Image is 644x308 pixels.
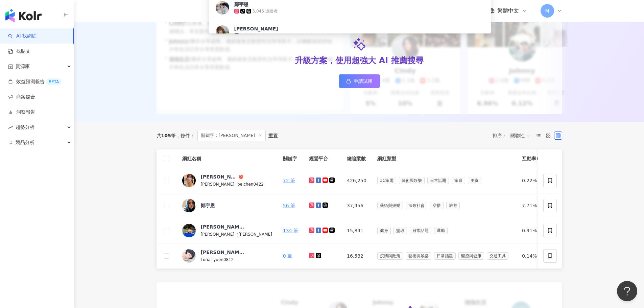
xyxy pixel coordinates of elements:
[406,252,431,260] span: 藝術與娛樂
[213,257,234,262] span: yuen0812
[201,182,235,187] span: [PERSON_NAME]
[446,202,460,209] span: 旅遊
[268,133,278,138] div: 重置
[430,202,444,209] span: 穿搭
[522,202,543,209] div: 7.71%
[5,9,42,22] img: logo
[283,178,295,183] a: 72 筆
[377,202,403,209] span: 藝術與娛樂
[522,227,543,234] div: 0.91%
[427,177,449,184] span: 日常話題
[8,125,13,130] span: rise
[237,182,264,187] span: peichen0422
[16,135,34,150] span: 競品分析
[341,149,372,168] th: 總追蹤數
[278,149,304,168] th: 關鍵字
[253,8,278,14] div: 5,046 追蹤者
[234,25,278,32] div: [PERSON_NAME]
[182,249,196,263] img: KOL Avatar
[201,202,215,209] div: 鄭宇恩
[458,252,484,260] span: 醫療與健康
[339,74,380,88] a: 申請試用
[8,48,30,55] a: 找貼文
[182,199,196,212] img: KOL Avatar
[283,203,295,208] a: 56 筆
[341,218,372,243] td: 15,841
[341,243,372,269] td: 16,532
[522,155,536,162] span: 互動率
[216,25,229,39] img: KOL Avatar
[372,149,517,168] th: 網紅類型
[406,202,427,209] span: 法政社會
[410,227,431,234] span: 日常話題
[354,78,373,84] span: 申請試用
[16,59,30,74] span: 資源庫
[304,149,341,168] th: 經營平台
[201,173,237,180] div: [PERSON_NAME]
[497,7,519,15] span: 繁體中文
[468,177,481,184] span: 美食
[434,252,456,260] span: 日常話題
[510,130,531,141] span: 關聯性
[341,193,372,218] td: 37,456
[182,224,196,237] img: KOL Avatar
[182,173,272,188] a: KOL Avatar[PERSON_NAME][PERSON_NAME]|peichen0422
[377,252,403,260] span: 疫情與政策
[283,253,292,259] a: 0 筆
[377,227,391,234] span: 健身
[295,55,423,67] div: 升級方案，使用超強大 AI 推薦搜尋
[283,228,298,233] a: 134 筆
[234,181,237,187] span: |
[617,281,637,301] iframe: Help Scout Beacon - Open
[157,133,176,138] div: 共 筆
[8,33,37,40] a: searchAI 找網紅
[201,257,211,262] span: Luna
[493,130,534,141] div: 排序：
[201,223,245,230] div: [PERSON_NAME]
[545,7,549,15] span: M
[16,120,34,135] span: 趨勢分析
[182,174,196,187] img: KOL Avatar
[8,78,62,85] a: 效益預測報告BETA
[201,232,272,237] span: [PERSON_NAME]（[PERSON_NAME]
[377,177,396,184] span: 3C家電
[8,94,35,100] a: 商案媒合
[161,133,171,138] span: 105
[522,252,543,260] div: 0.14%
[522,177,543,184] div: 0.22%
[399,177,425,184] span: 藝術與娛樂
[182,199,272,212] a: KOL Avatar鄭宇恩
[234,1,248,8] div: 鄭宇恩
[201,249,245,256] div: [PERSON_NAME]
[487,252,508,260] span: 交通工具
[240,33,268,39] div: 18,900 追蹤者
[341,168,372,193] td: 426,250
[197,130,266,141] span: 關鍵字：[PERSON_NAME]
[176,133,195,138] span: 條件 ：
[8,109,35,116] a: 洞察報告
[536,155,543,162] span: info-circle
[434,227,448,234] span: 運動
[182,249,272,263] a: KOL Avatar[PERSON_NAME]Luna|yuen0812
[452,177,465,184] span: 家庭
[211,257,214,262] span: |
[393,227,407,234] span: 籃球
[177,149,278,168] th: 網紅名稱
[216,1,229,15] img: KOL Avatar
[182,223,272,238] a: KOL Avatar[PERSON_NAME][PERSON_NAME]（[PERSON_NAME]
